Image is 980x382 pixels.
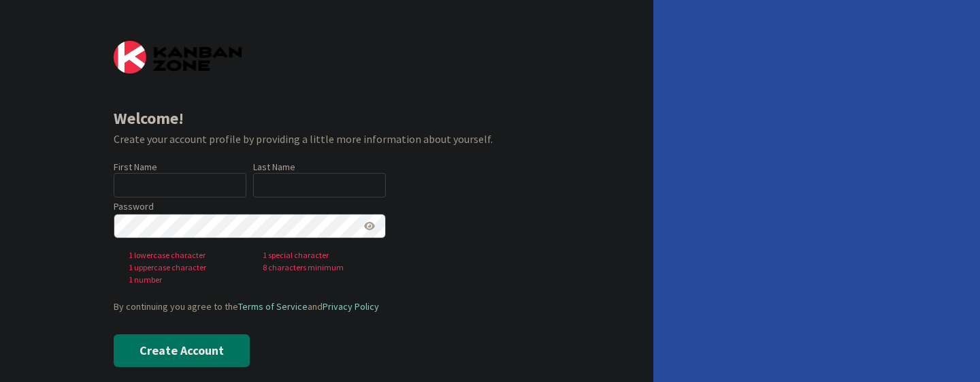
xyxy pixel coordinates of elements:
label: Password [114,200,154,214]
div: By continuing you agree to the and [114,300,540,314]
img: Kanban Zone [114,41,242,74]
div: Welcome! [114,106,540,131]
span: 1 number [118,274,252,286]
span: 1 lowercase character [118,249,252,261]
button: Create Account [114,334,250,367]
label: Last Name [253,161,295,173]
div: Create your account profile by providing a little more information about yourself. [114,131,540,147]
label: First Name [114,161,157,173]
span: 8 characters minimum [252,261,386,274]
span: 1 special character [252,249,386,261]
a: Terms of Service [238,300,308,313]
a: Privacy Policy [323,300,379,313]
span: 1 uppercase character [118,261,252,274]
